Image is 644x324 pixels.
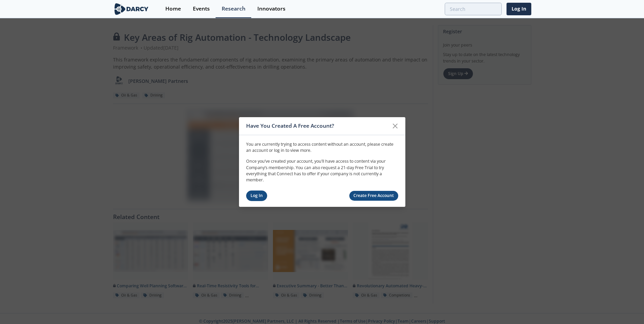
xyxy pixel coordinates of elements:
[246,141,398,154] p: You are currently trying to access content without an account, please create an account or log in...
[246,191,268,201] a: Log In
[246,120,389,132] div: Have You Created A Free Account?
[113,3,150,15] img: logo-wide.svg
[257,6,286,12] div: Innovators
[445,3,502,15] input: Advanced Search
[193,6,210,12] div: Events
[246,158,398,183] p: Once you’ve created your account, you’ll have access to content via your Company’s membership. Yo...
[349,191,398,201] a: Create Free Account
[165,6,181,12] div: Home
[507,3,531,15] a: Log In
[222,6,245,12] div: Research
